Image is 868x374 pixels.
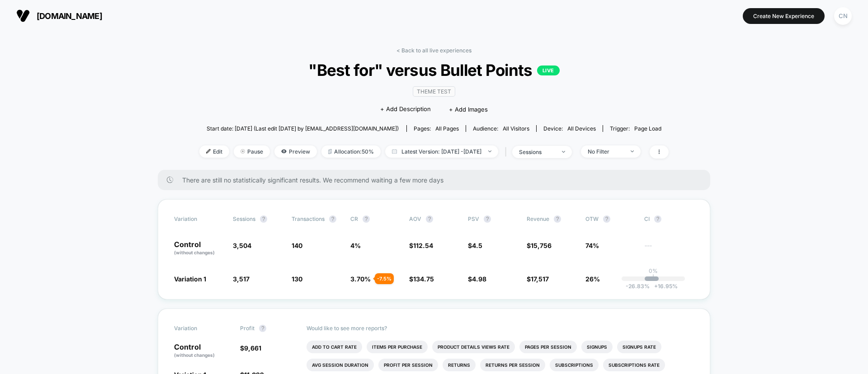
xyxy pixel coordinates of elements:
span: Device: [536,125,603,132]
a: < Back to all live experiences [396,47,472,54]
li: Subscriptions [550,359,599,371]
span: $ [527,242,552,249]
li: Items Per Purchase [367,341,428,353]
button: ? [654,215,661,223]
span: 130 [292,275,302,283]
li: Avg Session Duration [307,359,374,371]
span: 140 [292,242,302,249]
p: 0% [649,267,658,274]
p: Control [174,343,231,359]
span: There are still no statistically significant results. We recommend waiting a few more days [182,176,692,184]
span: $ [409,242,433,249]
span: 4 % [350,242,361,249]
span: Profit [240,325,255,332]
button: ? [363,215,370,223]
span: Transactions [292,215,325,222]
span: Theme Test [413,86,455,97]
img: end [241,149,245,154]
span: | [503,145,512,159]
div: No Filter [588,148,624,155]
li: Signups [581,341,613,353]
span: $ [409,275,434,283]
span: 15,756 [531,242,552,249]
li: Returns [443,359,476,371]
span: "Best for" versus Bullet Points [223,61,645,79]
li: Subscriptions Rate [603,359,665,371]
button: Create New Experience [743,8,825,24]
span: $ [468,242,482,249]
p: Would like to see more reports? [307,325,694,332]
span: Start date: [DATE] (Last edit [DATE] by [EMAIL_ADDRESS][DOMAIN_NAME]) [207,125,399,132]
p: | [652,274,654,281]
li: Signups Rate [617,341,661,353]
p: Control [174,241,224,256]
img: Visually logo [16,9,30,23]
div: sessions [519,149,555,155]
span: --- [644,243,694,256]
img: edit [206,149,211,154]
span: 17,517 [531,275,549,283]
span: 4.5 [472,242,482,249]
span: + Add Description [380,105,431,114]
button: ? [603,215,610,223]
span: all pages [435,125,459,132]
span: 3,517 [233,275,250,283]
span: 26% [585,275,600,283]
img: end [562,151,565,153]
span: + [654,283,658,290]
li: Product Details Views Rate [432,341,515,353]
span: Preview [274,145,317,158]
span: $ [468,275,486,283]
span: 112.54 [413,242,433,249]
div: Trigger: [610,125,661,132]
span: CR [350,215,358,222]
span: Sessions [233,215,255,222]
li: Pages Per Session [519,341,577,353]
span: Edit [199,145,229,158]
img: end [488,150,491,152]
div: Pages: [414,125,459,132]
button: ? [260,215,267,223]
span: 16.95 % [650,283,678,290]
span: All Visitors [503,125,529,132]
span: 74% [585,242,599,249]
span: $ [527,275,549,283]
div: - 7.5 % [375,273,394,284]
span: + Add Images [449,106,488,113]
button: [DOMAIN_NAME] [14,9,105,23]
span: [DOMAIN_NAME] [37,11,102,21]
button: ? [329,215,336,223]
span: $ [240,344,261,352]
span: 4.98 [472,275,486,283]
img: end [631,150,634,152]
li: Add To Cart Rate [307,341,362,353]
span: Variation 1 [174,275,206,283]
span: Pause [234,145,270,158]
span: (without changes) [174,352,215,358]
button: CN [831,7,854,25]
button: ? [426,215,433,223]
span: OTW [585,215,635,223]
span: Revenue [527,215,549,222]
span: 3.70 % [350,275,371,283]
span: all devices [567,125,596,132]
span: CI [644,215,694,223]
img: calendar [392,149,397,154]
li: Returns Per Session [480,359,545,371]
button: ? [484,215,491,223]
img: rebalance [328,149,332,154]
span: Allocation: 50% [321,145,381,158]
button: ? [554,215,561,223]
span: -26.83 % [626,283,650,290]
span: 134.75 [413,275,434,283]
div: CN [834,7,852,25]
div: Audience: [473,125,529,132]
span: (without changes) [174,250,215,255]
span: Variation [174,215,224,223]
p: LIVE [537,65,560,75]
span: Page Load [634,125,661,132]
li: Profit Per Session [378,359,438,371]
span: Variation [174,325,224,332]
span: 3,504 [233,242,251,249]
span: Latest Version: [DATE] - [DATE] [385,145,498,158]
